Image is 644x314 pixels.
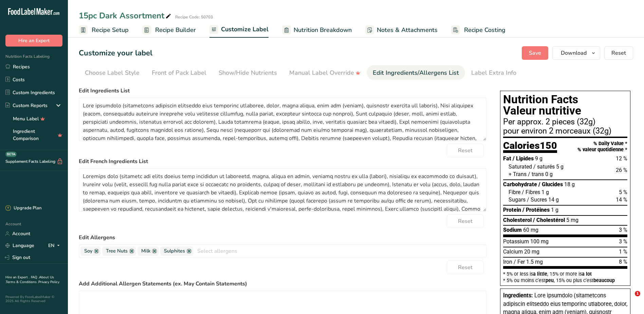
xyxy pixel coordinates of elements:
[616,155,627,162] span: 12 %
[528,171,544,177] span: / trans
[79,157,486,165] label: Edit French Ingredients List
[540,140,557,151] span: 150
[556,163,564,170] span: 5 g
[289,68,361,77] div: Manual Label Override
[152,68,206,77] div: Front of Pack Label
[548,196,559,203] span: 14 g
[219,68,277,77] div: Show/Hide Nutrients
[141,247,150,255] span: Milk
[503,155,511,162] span: Fat
[503,269,627,283] section: * 5% or less is , 15% or more is
[619,248,627,255] span: 1 %
[377,25,438,35] span: Notes & Attachments
[365,22,438,38] a: Notes & Attachments
[503,248,523,255] span: Calcium
[92,25,129,35] span: Recipe Setup
[503,292,533,299] span: Ingredients:
[79,22,129,38] a: Recipe Setup
[611,49,626,57] span: Reset
[621,291,637,307] iframe: Intercom live chat
[509,196,526,203] span: Sugars
[566,217,578,223] span: 5 mg
[106,247,128,255] span: Tree Nuts
[503,94,627,117] h1: Nutrition Facts Valeur nutritive
[593,278,615,283] span: beaucoup
[604,46,633,60] button: Reset
[79,280,486,288] label: Add Additional Allergen Statements (ex. May Contain Statements)
[447,261,484,274] button: Reset
[503,217,532,223] span: Cholesterol
[5,152,17,157] div: BETA
[447,214,484,228] button: Reset
[209,22,269,38] a: Customize Label
[529,49,541,57] span: Save
[527,196,547,203] span: / Sucres
[503,227,522,233] span: Sodium
[535,155,542,162] span: 9 g
[31,275,39,280] a: FAQ .
[577,141,627,153] div: % Daily Value * % valeur quotidienne *
[155,25,196,35] span: Recipe Builder
[533,163,555,170] span: / saturés
[538,181,563,188] span: / Glucides
[79,48,152,59] h1: Customize your label
[85,68,140,77] div: Choose Label Style
[619,259,627,265] span: 8 %
[6,280,38,284] a: Terms & Conditions .
[471,68,516,77] div: Label Extra Info
[5,295,62,303] div: Powered By FoodLabelMaker © 2025 All Rights Reserved
[5,35,62,47] button: Hire an Expert
[545,171,553,177] span: 0 g
[503,141,557,153] div: Calories
[79,10,172,22] div: 15pc Dark Assortment
[503,118,627,126] div: Per approx. 2 pieces (32g)
[5,275,30,280] a: Hire an Expert .
[503,127,627,135] div: pour environ 2 morceaux (32g)
[503,259,512,265] span: Iron
[458,217,473,225] span: Reset
[523,227,538,233] span: 60 mg
[514,259,525,265] span: / Fer
[5,205,41,212] div: Upgrade Plan
[509,171,527,177] span: + Trans
[503,238,529,245] span: Potassium
[619,189,627,195] span: 5 %
[546,278,554,283] span: peu
[464,25,505,35] span: Recipe Costing
[294,25,352,35] span: Nutrition Breakdown
[616,167,627,173] span: 26 %
[5,240,34,251] a: Language
[526,259,543,265] span: 1.5 mg
[84,247,92,255] span: Soy
[522,189,540,195] span: / Fibres
[447,144,484,157] button: Reset
[282,22,352,38] a: Nutrition Breakdown
[561,49,587,57] span: Download
[513,155,534,162] span: / Lipides
[524,248,539,255] span: 20 mg
[503,181,537,188] span: Carbohydrate
[221,25,269,34] span: Customize Label
[616,196,627,203] span: 14 %
[5,102,48,109] div: Custom Reports
[619,238,627,245] span: 3 %
[564,181,575,188] span: 18 g
[48,242,62,250] div: EN
[582,271,592,277] span: a lot
[509,189,520,195] span: Fibre
[533,217,565,223] span: / Cholestérol
[522,46,548,60] button: Save
[38,280,59,284] a: Privacy Policy
[530,238,549,245] span: 100 mg
[142,22,196,38] a: Recipe Builder
[552,46,600,60] button: Download
[5,275,54,284] a: About Us .
[79,233,486,242] label: Edit Allergens
[373,68,459,77] div: Edit Ingredients/Allergens List
[503,207,521,213] span: Protein
[451,22,505,38] a: Recipe Costing
[79,87,486,95] label: Edit Ingredients List
[458,146,473,155] span: Reset
[551,207,558,213] span: 1 g
[541,189,549,195] span: 1 g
